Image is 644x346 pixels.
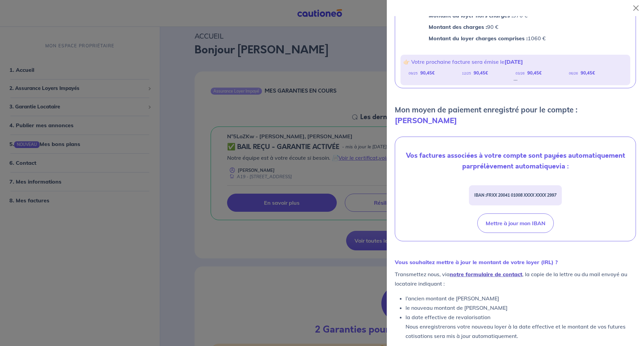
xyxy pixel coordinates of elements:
[581,70,595,76] strong: 90,45 €
[429,35,528,42] strong: Montant du loyer charges comprises :
[395,259,558,265] strong: Vous souhaitez mettre à jour le montant de votre loyer (IRL) ?
[395,269,636,288] p: Transmettez nous, via , la copie de la lettre ou du mail envoyé au locataire indiquant :
[409,71,418,76] em: 09/25
[406,294,636,303] li: l’ancien montant de [PERSON_NAME]
[462,71,471,76] em: 12/25
[429,23,487,30] strong: Montant des charges :
[516,71,525,76] em: 03/26
[477,213,554,233] button: Mettre à jour mon IBAN
[406,312,636,341] li: la date effective de revalorisation Nous enregistrerons votre nouveau loyer à la date effective e...
[429,22,602,31] p: 90 €
[504,58,523,65] strong: [DATE]
[474,193,556,198] strong: IBAN :
[450,271,522,278] a: notre formulaire de contact
[403,57,628,66] p: 👉🏻 Votre prochaine facture sera émise le
[514,77,518,80] div: ...
[420,70,435,76] strong: 90,45 €
[631,3,641,13] button: Close
[486,193,556,198] em: FRXX 20041 01008 XXXX XXXX 2997
[429,34,602,43] p: 1060 €
[474,70,488,76] strong: 90,45 €
[473,161,556,171] strong: prélèvement automatique
[406,303,636,312] li: le nouveau montant de [PERSON_NAME]
[395,104,636,126] p: Mon moyen de paiement enregistré pour le compte :
[400,150,630,172] p: Vos factures associées à votre compte sont payées automatiquement par via :
[527,70,542,76] strong: 90,45 €
[569,71,578,76] em: 06/26
[395,116,457,125] strong: [PERSON_NAME]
